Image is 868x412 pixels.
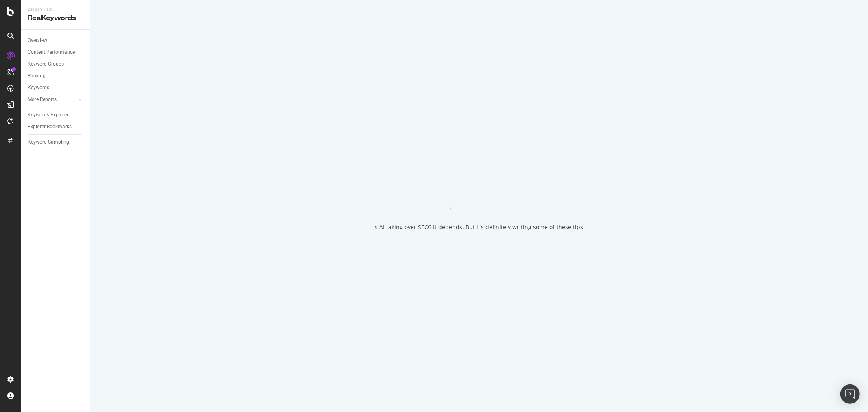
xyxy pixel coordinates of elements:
[28,123,84,131] a: Explorer Bookmarks
[28,83,84,92] a: Keywords
[28,48,84,57] a: Content Performance
[28,95,57,104] div: More Reports
[28,72,84,80] a: Ranking
[28,95,76,104] a: More Reports
[28,111,84,119] a: Keywords Explorer
[28,13,83,23] div: RealKeywords
[28,138,69,147] div: Keyword Sampling
[28,48,75,57] div: Content Performance
[28,36,47,45] div: Overview
[28,138,84,147] a: Keyword Sampling
[840,384,860,404] div: Open Intercom Messenger
[28,60,84,68] a: Keyword Groups
[28,7,83,13] div: Analytics
[28,72,46,80] div: Ranking
[28,36,84,45] a: Overview
[28,83,49,92] div: Keywords
[28,111,68,119] div: Keywords Explorer
[28,60,64,68] div: Keyword Groups
[28,123,72,131] div: Explorer Bookmarks
[450,181,509,210] div: animation
[374,223,585,231] div: Is AI taking over SEO? It depends. But it’s definitely writing some of these tips!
